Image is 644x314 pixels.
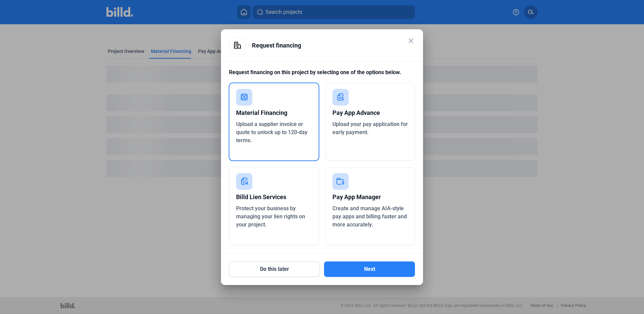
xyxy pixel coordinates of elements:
mat-icon: close [407,37,415,45]
div: Billd Lien Services [236,190,312,205]
button: Do this later [229,261,320,277]
span: Protect your business by managing your lien rights on your project. [236,205,305,228]
span: Upload a supplier invoice or quote to unlock up to 120-day terms. [236,121,308,144]
div: Material Financing [236,105,312,120]
div: Pay App Advance [332,105,408,120]
div: Request financing on this project by selecting one of the options below. [229,68,415,83]
span: Create and manage AIA-style pay apps and billing faster and more accurately. [332,205,407,228]
button: Next [324,261,415,277]
span: Upload your pay application for early payment. [332,121,408,135]
div: Request financing [252,37,415,54]
div: Pay App Manager [332,190,408,205]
